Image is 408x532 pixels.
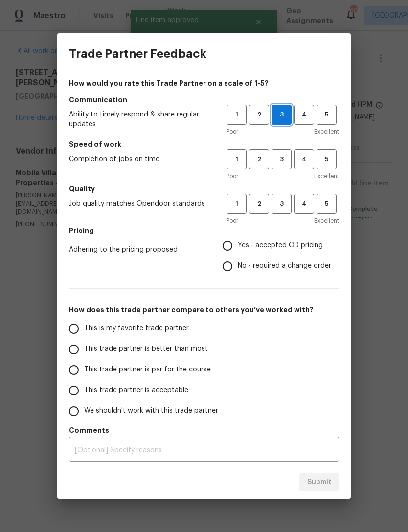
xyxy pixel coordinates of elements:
span: 5 [317,198,336,209]
span: 1 [227,198,246,209]
span: This trade partner is par for the course [84,365,211,375]
button: 3 [272,194,292,214]
button: 4 [294,194,314,214]
button: 4 [294,149,314,169]
h5: Comments [69,425,339,435]
span: 2 [250,109,268,120]
button: 5 [317,194,337,214]
span: Poor [227,216,238,226]
button: 1 [227,194,247,214]
h4: How would you rate this Trade Partner on a scale of 1-5? [69,78,339,88]
span: Job quality matches Opendoor standards [69,199,211,208]
span: 5 [317,109,336,120]
button: 4 [294,105,314,125]
span: Adhering to the pricing proposed [69,245,207,254]
span: We shouldn't work with this trade partner [84,406,218,416]
span: 3 [272,198,291,209]
span: 4 [295,154,313,165]
button: 2 [249,105,269,125]
button: 1 [227,105,247,125]
span: Completion of jobs on time [69,154,211,164]
span: Yes - accepted OD pricing [238,240,323,251]
h5: Communication [69,95,339,105]
h3: Trade Partner Feedback [69,47,206,61]
h5: Quality [69,184,339,194]
button: 5 [317,105,337,125]
button: 3 [272,105,292,125]
span: 3 [272,154,291,165]
span: This trade partner is better than most [84,344,208,354]
span: 1 [227,109,246,120]
span: Excellent [314,127,339,137]
span: Ability to timely respond & share regular updates [69,110,211,129]
span: 4 [295,198,313,209]
button: 5 [317,149,337,169]
button: 2 [249,194,269,214]
button: 1 [227,149,247,169]
button: 2 [249,149,269,169]
button: 3 [272,149,292,169]
h5: How does this trade partner compare to others you’ve worked with? [69,305,339,315]
span: Poor [227,171,238,181]
span: 2 [250,154,268,165]
span: Excellent [314,216,339,226]
div: Pricing [223,235,339,277]
div: How does this trade partner compare to others you’ve worked with? [69,319,339,421]
span: Poor [227,127,238,137]
h5: Speed of work [69,139,339,149]
span: No - required a change order [238,261,331,271]
span: 4 [295,109,313,120]
span: Excellent [314,171,339,181]
span: 1 [227,154,246,165]
span: 5 [317,154,336,165]
span: 2 [250,198,268,209]
span: This trade partner is acceptable [84,385,188,395]
span: 3 [272,109,291,120]
h5: Pricing [69,226,339,235]
span: This is my favorite trade partner [84,324,189,334]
